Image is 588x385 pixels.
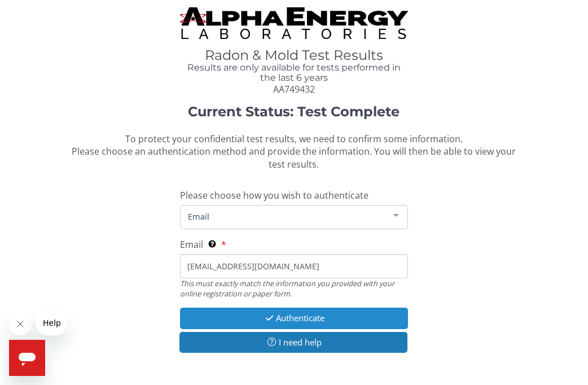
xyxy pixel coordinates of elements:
span: Please choose how you wish to authenticate [180,189,368,202]
iframe: Button to launch messaging window [9,340,45,376]
strong: Current Status: Test Complete [188,103,400,120]
span: To protect your confidential test results, we need to confirm some information. Please choose an ... [72,133,516,171]
button: I need help [179,332,408,353]
span: Email [180,238,203,251]
iframe: Close message [9,313,32,335]
iframe: Message from company [36,310,67,335]
div: This must exactly match the information you provided with your online registration or paper form. [180,278,409,299]
span: Email [185,210,385,222]
h4: Results are only available for tests performed in the last 6 years [180,63,409,82]
h1: Radon & Mold Test Results [180,48,409,63]
span: AA749432 [273,83,315,95]
button: Authenticate [180,308,409,329]
img: TightCrop.jpg [180,7,409,39]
